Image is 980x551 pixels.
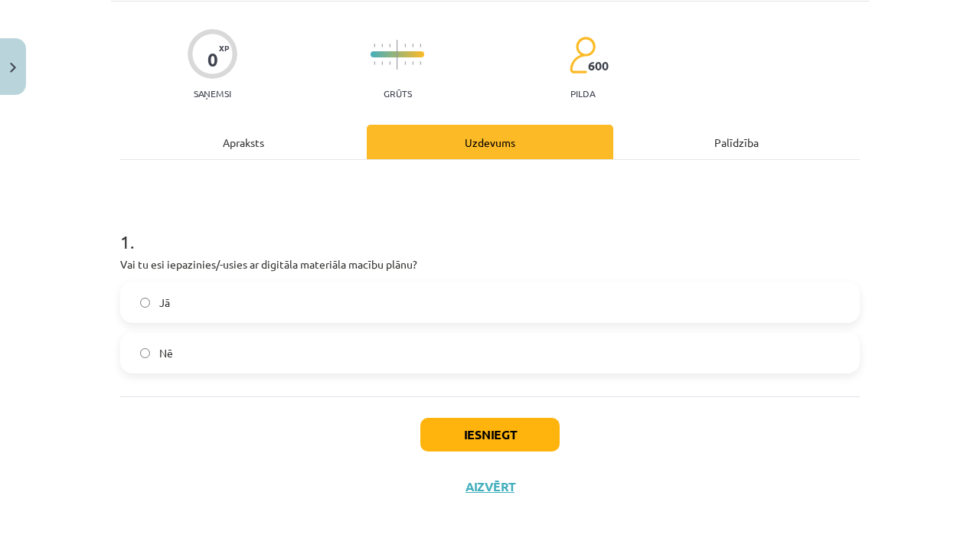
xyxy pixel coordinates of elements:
[367,125,613,159] div: Uzdevums
[420,61,421,65] img: icon-short-line-57e1e144782c952c97e751825c79c345078a6d821885a25fce030b3d8c18986b.svg
[389,44,390,47] img: icon-short-line-57e1e144782c952c97e751825c79c345078a6d821885a25fce030b3d8c18986b.svg
[140,298,150,308] input: Jā
[412,61,413,65] img: icon-short-line-57e1e144782c952c97e751825c79c345078a6d821885a25fce030b3d8c18986b.svg
[404,61,406,65] img: icon-short-line-57e1e144782c952c97e751825c79c345078a6d821885a25fce030b3d8c18986b.svg
[374,44,375,47] img: icon-short-line-57e1e144782c952c97e751825c79c345078a6d821885a25fce030b3d8c18986b.svg
[10,63,16,73] img: icon-close-lesson-0947bae3869378f0d4975bcd49f059093ad1ed9edebbc8119c70593378902aed.svg
[613,125,860,159] div: Palīdzība
[374,61,375,65] img: icon-short-line-57e1e144782c952c97e751825c79c345078a6d821885a25fce030b3d8c18986b.svg
[120,256,860,272] p: Vai tu esi iepazinies/-usies ar digitāla materiāla macību plānu?
[120,204,860,252] h1: 1 .
[461,479,519,494] button: Aizvērt
[381,44,383,47] img: icon-short-line-57e1e144782c952c97e751825c79c345078a6d821885a25fce030b3d8c18986b.svg
[381,61,383,65] img: icon-short-line-57e1e144782c952c97e751825c79c345078a6d821885a25fce030b3d8c18986b.svg
[219,44,229,52] span: XP
[420,44,421,47] img: icon-short-line-57e1e144782c952c97e751825c79c345078a6d821885a25fce030b3d8c18986b.svg
[389,61,390,65] img: icon-short-line-57e1e144782c952c97e751825c79c345078a6d821885a25fce030b3d8c18986b.svg
[384,88,412,99] p: Grūts
[397,40,398,70] img: icon-long-line-d9ea69661e0d244f92f715978eff75569469978d946b2353a9bb055b3ed8787d.svg
[120,125,367,159] div: Apraksts
[588,59,609,73] span: 600
[159,295,170,311] span: Jā
[159,345,173,361] span: Nē
[188,88,237,99] p: Saņemsi
[412,44,413,47] img: icon-short-line-57e1e144782c952c97e751825c79c345078a6d821885a25fce030b3d8c18986b.svg
[420,418,560,452] button: Iesniegt
[569,36,596,74] img: students-c634bb4e5e11cddfef0936a35e636f08e4e9abd3cc4e673bd6f9a4125e45ecb1.svg
[404,44,406,47] img: icon-short-line-57e1e144782c952c97e751825c79c345078a6d821885a25fce030b3d8c18986b.svg
[570,88,595,99] p: pilda
[207,49,218,70] div: 0
[140,348,150,358] input: Nē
